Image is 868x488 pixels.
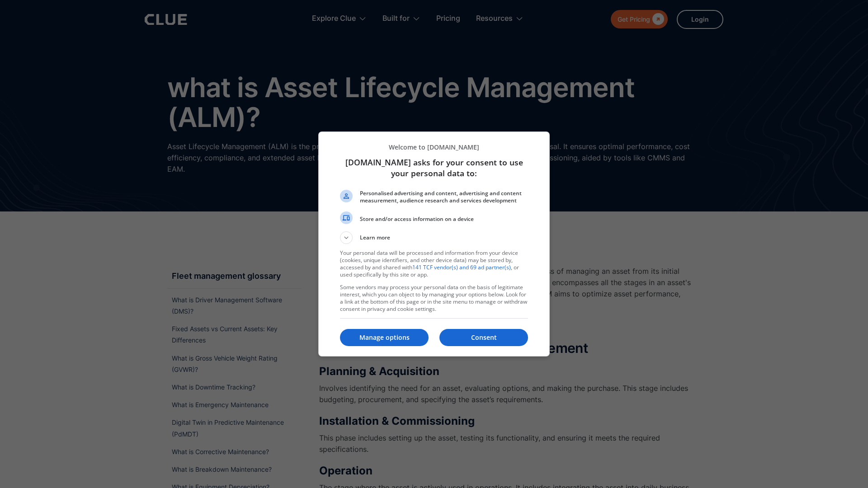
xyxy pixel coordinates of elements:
[360,234,390,244] span: Learn more
[412,263,511,271] a: 141 TCF vendor(s) and 69 ad partner(s)
[340,284,528,313] p: Some vendors may process your personal data on the basis of legitimate interest, which you can ob...
[340,249,528,278] p: Your personal data will be processed and information from your device (cookies, unique identifier...
[340,157,528,178] h1: [DOMAIN_NAME] asks for your consent to use your personal data to:
[439,333,528,342] p: Consent
[340,329,429,346] button: Manage options
[360,190,528,204] span: Personalised advertising and content, advertising and content measurement, audience research and ...
[340,231,528,244] button: Learn more
[340,143,528,151] p: Welcome to [DOMAIN_NAME]
[340,333,429,342] p: Manage options
[439,329,528,346] button: Consent
[360,216,528,223] span: Store and/or access information on a device
[318,131,550,357] div: getclue.com asks for your consent to use your personal data to:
